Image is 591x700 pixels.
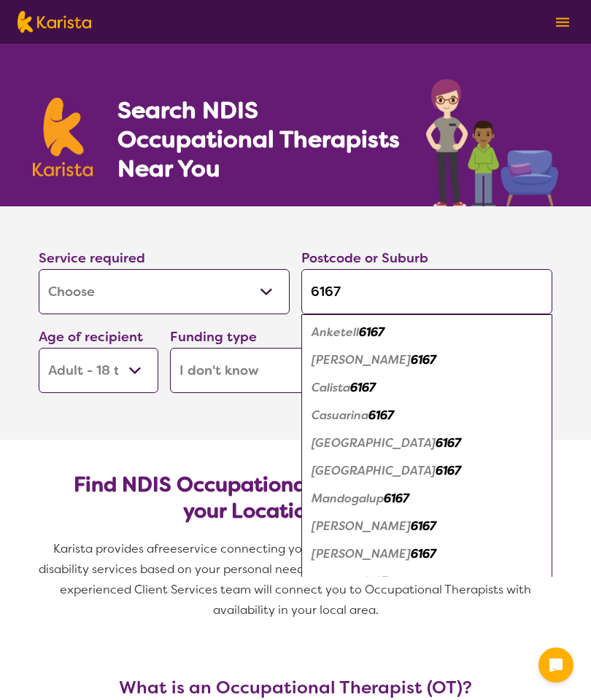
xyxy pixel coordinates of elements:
[436,435,461,451] em: 6167
[426,79,558,206] img: occupational-therapy
[411,546,436,561] em: 6167
[312,324,359,340] em: Anketell
[362,574,387,589] em: 6167
[309,319,545,346] div: Anketell 6167
[359,324,385,340] em: 6167
[170,328,257,346] label: Funding type
[301,269,552,314] input: Type
[312,518,411,534] em: [PERSON_NAME]
[50,472,541,524] h2: Find NDIS Occupational Therapists based on your Location & Needs
[312,546,411,561] em: [PERSON_NAME]
[309,429,545,457] div: Kwinana Beach 6167
[436,463,461,478] em: 6167
[350,380,376,395] em: 6167
[39,328,143,346] label: Age of recipient
[33,677,558,698] h3: What is an Occupational Therapist (OT)?
[368,408,394,423] em: 6167
[154,541,177,556] span: free
[309,513,545,540] div: Medina 6167
[312,380,350,395] em: Calista
[312,408,368,423] em: Casuarina
[411,518,436,534] em: 6167
[312,435,436,451] em: [GEOGRAPHIC_DATA]
[39,541,555,618] span: service connecting you with Occupational Therapists and other disability services based on your p...
[309,540,545,568] div: Orelia 6167
[53,541,154,556] span: Karista provides a
[309,346,545,374] div: Bertram 6167
[556,17,569,27] img: menu
[309,457,545,485] div: Kwinana Town Centre 6167
[312,491,384,506] em: Mandogalup
[312,463,436,478] em: [GEOGRAPHIC_DATA]
[309,485,545,513] div: Mandogalup 6167
[309,402,545,429] div: Casuarina 6167
[309,374,545,402] div: Calista 6167
[117,96,401,183] h1: Search NDIS Occupational Therapists Near You
[33,98,93,176] img: Karista logo
[384,491,409,506] em: 6167
[312,352,411,367] em: [PERSON_NAME]
[309,568,545,596] div: Parmelia 6167
[301,249,428,267] label: Postcode or Suburb
[312,574,362,589] em: Parmelia
[18,11,91,33] img: Karista logo
[411,352,436,367] em: 6167
[39,249,145,267] label: Service required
